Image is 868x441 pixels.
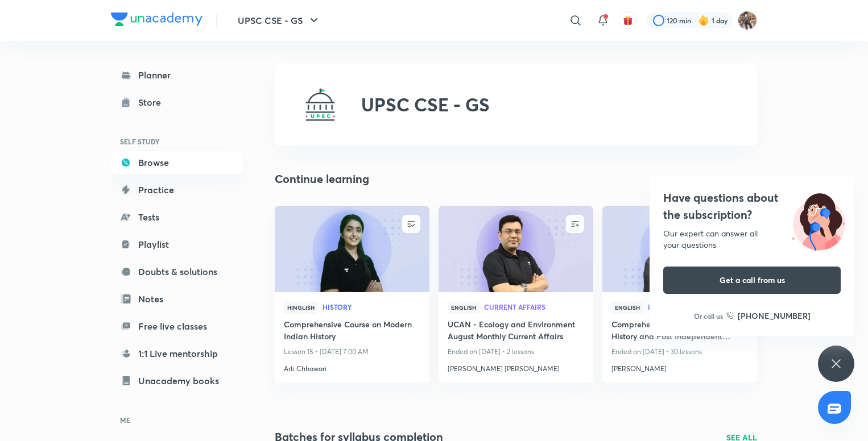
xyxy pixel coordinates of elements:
[694,311,723,321] p: Or call us
[111,315,243,338] a: Free live classes
[484,303,584,310] span: Current Affairs
[439,206,593,292] a: new-thumbnail
[726,173,757,185] a: SEE ALL
[284,301,318,314] span: Hinglish
[111,13,202,29] a: Company Logo
[726,310,811,322] a: [PHONE_NUMBER]
[111,132,243,151] h6: SELF STUDY
[111,91,243,114] a: Store
[623,15,633,26] img: avatar
[111,151,243,174] a: Browse
[611,318,748,344] a: Comprehensive Course on Modern History and Post Independent [GEOGRAPHIC_DATA]
[111,260,243,283] a: Doubts & solutions
[437,205,594,293] img: new-thumbnail
[783,189,854,251] img: ttu_illustration_new.svg
[361,94,490,115] h2: UPSC CSE - GS
[648,303,748,311] a: History
[231,9,328,32] button: UPSC CSE - GS
[448,344,584,359] p: Ended on [DATE] • 2 lessons
[448,359,584,374] a: [PERSON_NAME] [PERSON_NAME]
[738,310,811,322] h6: [PHONE_NUMBER]
[273,205,431,293] img: new-thumbnail
[111,410,243,430] h6: ME
[698,15,709,26] img: streak
[111,206,243,228] a: Tests
[663,189,841,223] h4: Have questions about the subscription?
[663,228,841,251] div: Our expert can answer all your questions
[111,178,243,201] a: Practice
[284,318,420,344] a: Comprehensive Course on Modern Indian History
[611,344,748,359] p: Ended on [DATE] • 30 lessons
[284,344,420,359] p: Lesson 15 • [DATE] 7:00 AM
[323,303,420,310] span: History
[448,301,480,314] span: English
[275,206,429,292] a: new-thumbnail
[302,86,338,123] img: UPSC CSE - GS
[448,318,584,344] a: UCAN - Ecology and Environment August Monthly Current Affairs
[111,342,243,365] a: 1:1 Live mentorship
[663,267,841,294] button: Get a call from us
[602,206,757,292] a: new-thumbnail
[275,170,369,188] h2: Continue learning
[738,11,757,30] img: SRINATH MODINI
[619,11,637,30] button: avatar
[611,359,748,374] a: [PERSON_NAME]
[111,233,243,256] a: Playlist
[111,288,243,310] a: Notes
[648,303,748,310] span: History
[484,303,584,311] a: Current Affairs
[111,369,243,392] a: Unacademy books
[323,303,420,311] a: History
[111,13,202,26] img: Company Logo
[138,95,168,109] div: Store
[284,359,420,374] a: Arti Chhawari
[611,301,643,314] span: English
[111,64,243,86] a: Planner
